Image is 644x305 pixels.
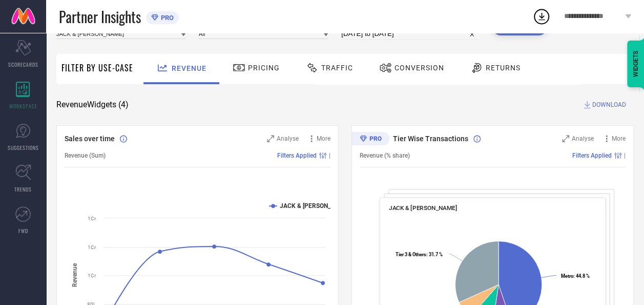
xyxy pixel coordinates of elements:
span: Revenue (Sum) [65,152,106,159]
div: Open download list [532,7,551,26]
span: WORKSPACE [9,102,37,110]
span: JACK & [PERSON_NAME] [389,204,457,212]
span: Filters Applied [277,152,317,159]
span: Returns [486,64,521,72]
span: TRENDS [14,185,32,193]
span: | [624,152,626,159]
span: DOWNLOAD [592,100,626,110]
span: More [317,135,330,142]
span: | [329,152,330,159]
span: Revenue (% share) [360,152,410,159]
text: 1Cr [88,273,96,278]
span: SUGGESTIONS [8,144,39,151]
span: SCORECARDS [8,61,38,68]
span: Traffic [321,64,353,72]
tspan: Metro [561,273,573,279]
text: 1Cr [88,244,96,250]
span: FWD [18,227,28,235]
text: : 31.7 % [396,252,443,257]
span: Conversion [394,64,444,72]
span: Filter By Use-Case [61,62,133,74]
span: PRO [158,14,174,22]
span: Partner Insights [59,6,141,27]
span: Revenue [172,64,206,72]
span: More [612,135,626,142]
svg: Zoom [562,135,569,142]
tspan: Tier 3 & Others [396,252,426,257]
span: Revenue Widgets ( 4 ) [56,100,129,110]
text: 1Cr [88,216,96,221]
text: JACK & [PERSON_NAME] [280,202,349,209]
span: Tier Wise Transactions [393,135,468,143]
span: Filters Applied [572,152,612,159]
div: Premium [351,132,389,147]
span: Pricing [248,64,280,72]
text: : 44.8 % [561,273,590,279]
tspan: Revenue [71,263,78,287]
span: Analyse [572,135,594,142]
input: Select time period [341,28,479,40]
svg: Zoom [267,135,274,142]
span: Analyse [277,135,299,142]
span: Sales over time [65,135,115,143]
